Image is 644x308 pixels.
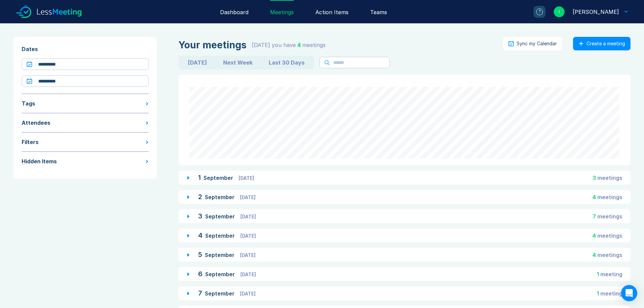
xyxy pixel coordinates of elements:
[587,41,625,46] div: Create a meeting
[239,175,254,181] span: [DATE]
[592,252,596,258] span: 4
[198,231,202,239] span: 4
[573,37,630,50] button: Create a meeting
[22,157,57,165] div: Hidden Items
[22,138,39,146] div: Filters
[205,194,236,200] span: September
[600,290,622,297] span: meeting
[600,271,622,278] span: meeting
[592,232,596,239] span: 4
[597,290,599,297] span: 1
[205,271,236,278] span: September
[198,212,202,220] span: 3
[592,194,596,200] span: 4
[597,213,622,220] span: meeting s
[573,8,619,16] div: Iain Parnell
[205,232,236,239] span: September
[525,6,546,18] a: ?
[22,119,50,127] div: Attendees
[297,42,301,48] span: 4
[621,285,637,301] div: Open Intercom Messenger
[205,213,236,220] span: September
[205,252,236,258] span: September
[593,174,596,181] span: 3
[240,252,256,258] span: [DATE]
[597,174,622,181] span: meeting s
[597,232,622,239] span: meeting s
[593,213,596,220] span: 7
[597,271,599,278] span: 1
[204,174,235,181] span: September
[240,291,256,297] span: [DATE]
[240,194,256,200] span: [DATE]
[180,57,215,68] button: [DATE]
[215,57,261,68] button: Next Week
[503,37,562,50] button: Sync my Calendar
[252,41,326,49] div: [DATE] you have meeting s
[198,251,202,259] span: 5
[261,57,313,68] button: Last 30 Days
[554,6,565,17] div: I
[240,271,256,277] span: [DATE]
[517,41,557,46] div: Sync my Calendar
[536,8,543,15] div: ?
[240,214,256,219] span: [DATE]
[205,290,236,297] span: September
[22,99,35,108] div: Tags
[178,40,246,50] div: Your meetings
[198,173,201,182] span: 1
[198,289,202,297] span: 7
[198,270,202,278] span: 6
[22,45,149,53] div: Dates
[597,252,622,258] span: meeting s
[597,194,622,200] span: meeting s
[240,233,256,239] span: [DATE]
[198,193,202,201] span: 2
